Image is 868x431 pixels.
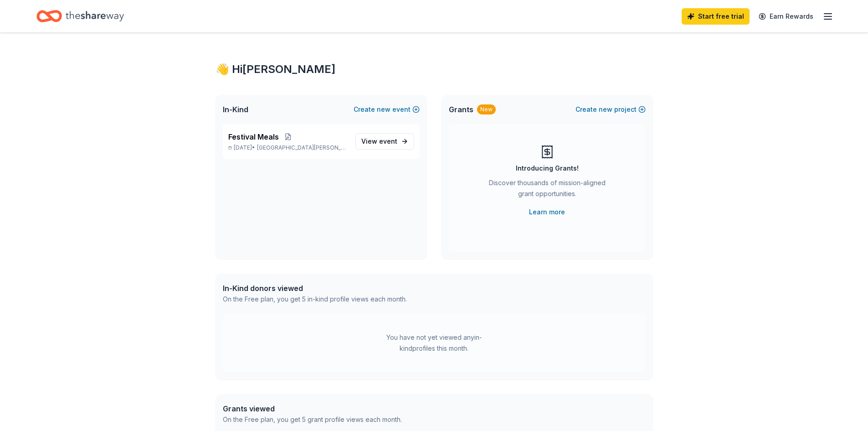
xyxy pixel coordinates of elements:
span: event [379,137,397,145]
div: 👋 Hi [PERSON_NAME] [216,62,653,77]
div: New [477,104,496,114]
div: Introducing Grants! [516,163,579,174]
span: [GEOGRAPHIC_DATA][PERSON_NAME][GEOGRAPHIC_DATA] [257,144,348,151]
span: Grants [449,104,473,115]
p: [DATE] • [228,144,348,151]
a: Start free trial [682,8,750,25]
div: Discover thousands of mission-aligned grant opportunities. [485,177,609,203]
a: Earn Rewards [753,8,819,25]
span: View [361,136,397,147]
a: View event [355,133,414,150]
a: Home [36,5,124,27]
span: new [599,104,612,115]
div: Grants viewed [223,403,402,414]
div: You have not yet viewed any in-kind profiles this month. [377,332,491,354]
div: On the Free plan, you get 5 in-kind profile views each month. [223,294,407,305]
span: new [377,104,390,115]
div: In-Kind donors viewed [223,283,407,294]
div: On the Free plan, you get 5 grant profile views each month. [223,414,402,425]
span: Festival Meals [228,131,279,142]
button: Createnewevent [354,104,420,115]
button: Createnewproject [575,104,646,115]
a: Learn more [529,207,565,218]
span: In-Kind [223,104,248,115]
